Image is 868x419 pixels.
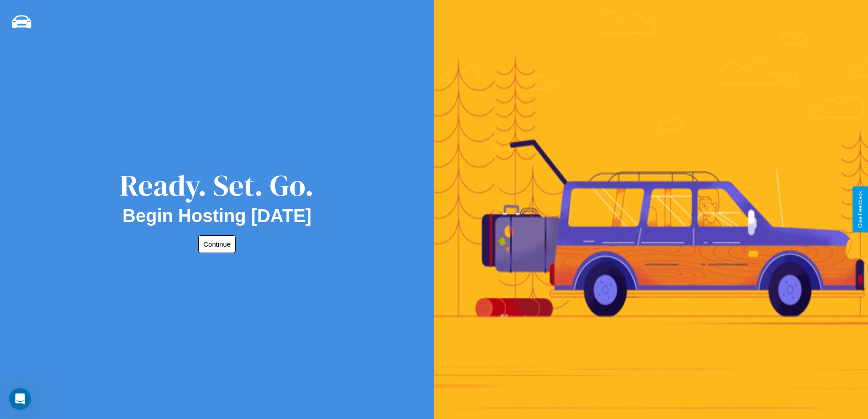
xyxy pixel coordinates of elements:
h2: Begin Hosting [DATE] [123,206,312,226]
div: Ready. Set. Go. [120,165,314,206]
button: Continue [198,235,236,253]
div: Give Feedback [857,191,863,228]
iframe: Intercom live chat [9,388,31,410]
